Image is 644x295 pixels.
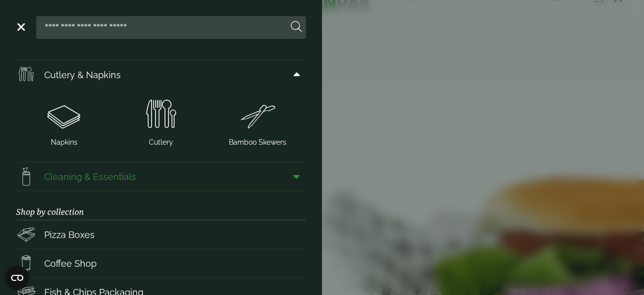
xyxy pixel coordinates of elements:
[16,166,36,187] img: open-wipe.svg
[117,93,205,150] a: Cutlery
[20,95,109,135] img: Napkins.svg
[16,191,306,220] h3: Shop by collection
[16,224,36,245] img: Pizza_boxes.svg
[16,65,36,85] img: Cutlery.svg
[51,137,77,148] span: Napkins
[16,253,36,273] img: HotDrink_paperCup.svg
[16,220,306,249] a: Pizza Boxes
[20,93,109,150] a: Napkins
[44,68,121,82] span: Cutlery & Napkins
[117,95,205,135] img: Cutlery.svg
[16,61,306,89] a: Cutlery & Napkins
[213,93,302,150] a: Bamboo Skewers
[16,249,306,277] a: Coffee Shop
[16,162,306,191] a: Cleaning & Essentials
[5,266,29,290] button: Open CMP widget
[149,137,173,148] span: Cutlery
[44,257,97,270] span: Coffee Shop
[44,228,95,242] span: Pizza Boxes
[213,95,302,135] img: skew-01.svg
[229,137,286,148] span: Bamboo Skewers
[44,170,136,184] span: Cleaning & Essentials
